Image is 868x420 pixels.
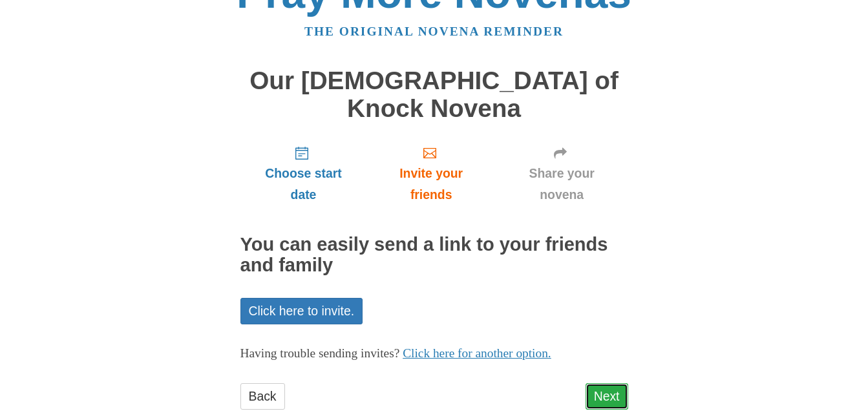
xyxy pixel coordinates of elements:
[240,67,628,122] h1: Our [DEMOGRAPHIC_DATA] of Knock Novena
[240,135,367,212] a: Choose start date
[496,135,628,212] a: Share your novena
[240,235,628,276] h2: You can easily send a link to your friends and family
[379,163,482,205] span: Invite your friends
[240,346,400,360] span: Having trouble sending invites?
[253,163,354,205] span: Choose start date
[586,383,628,410] a: Next
[366,135,495,212] a: Invite your friends
[403,346,551,360] a: Click here for another option.
[240,298,363,324] a: Click here to invite.
[240,383,285,410] a: Back
[509,163,615,205] span: Share your novena
[304,25,564,38] a: The original novena reminder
